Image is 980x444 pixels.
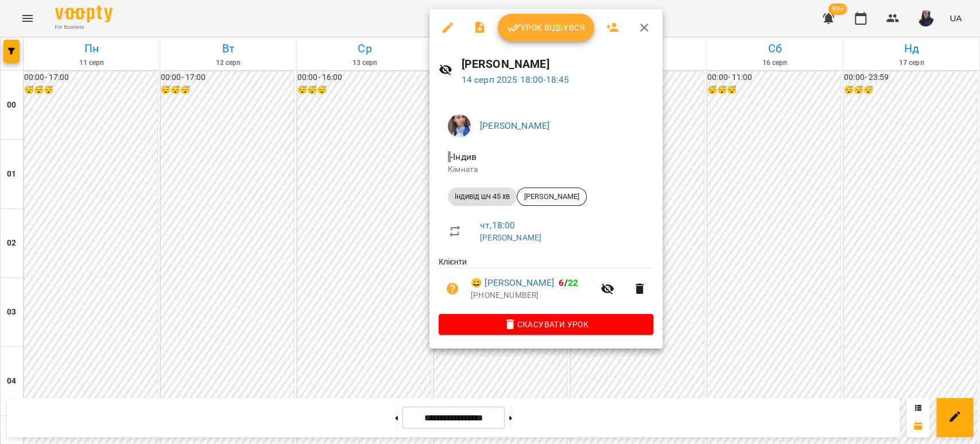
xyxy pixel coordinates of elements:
[471,276,554,290] a: 😀 [PERSON_NAME]
[507,21,585,35] span: Урок відбувся
[448,114,471,137] img: 727e98639bf378bfedd43b4b44319584.jpeg
[559,277,564,288] span: 6
[480,120,549,131] a: [PERSON_NAME]
[498,14,594,41] button: Урок відбувся
[448,164,644,175] p: Кімната
[471,290,594,301] p: [PHONE_NUMBER]
[462,74,570,85] a: 14 серп 2025 18:00-18:45
[480,233,541,242] a: [PERSON_NAME]
[517,187,587,206] div: [PERSON_NAME]
[448,151,479,162] span: - Індив
[439,256,653,313] ul: Клієнти
[439,275,466,303] button: Візит ще не сплачено. Додати оплату?
[480,220,515,231] a: чт , 18:00
[568,277,578,288] span: 22
[559,277,578,288] b: /
[462,55,653,73] h6: [PERSON_NAME]
[448,192,517,202] span: індивід шч 45 хв
[439,314,653,335] button: Скасувати Урок
[517,192,586,202] span: [PERSON_NAME]
[448,317,644,331] span: Скасувати Урок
